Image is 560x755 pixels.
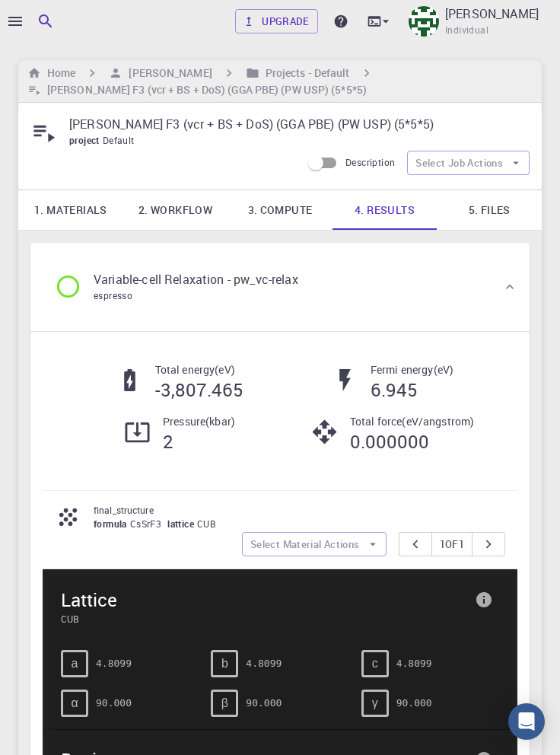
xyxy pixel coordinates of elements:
[69,134,103,146] span: project
[350,414,475,429] p: Total force ( eV/angstrom )
[371,377,453,402] h5: 6.945
[350,429,475,454] h5: 0.000000
[18,190,123,230] a: 1. Materials
[445,5,539,23] p: [PERSON_NAME]
[345,156,395,168] span: Description
[167,518,197,530] span: lattice
[71,696,78,710] span: α
[69,115,517,133] p: [PERSON_NAME] F3 (vcr + BS + DoS) (GGA PBE) (PW USP) (5*5*5)
[94,503,493,517] p: final_structure
[246,690,282,716] pre: 90.000
[155,377,243,402] h5: -3,807.465
[372,657,378,671] span: c
[259,65,350,81] h6: Projects - Default
[163,429,235,454] h5: 2
[155,362,243,377] p: Total energy ( eV )
[246,650,282,677] pre: 4.8099
[469,585,499,615] button: info
[123,190,228,230] a: 2. Workflow
[407,151,530,175] button: Select Job Actions
[123,65,212,81] h6: [PERSON_NAME]
[94,270,298,288] p: Variable-cell Relaxation - pw_vc-relax
[445,23,488,38] span: Individual
[228,190,332,230] a: 3. Compute
[508,703,545,740] div: Open Intercom Messenger
[332,190,437,230] a: 4. Results
[61,612,469,626] span: CUB
[409,6,439,37] img: Taha Yusuf
[24,65,536,98] nav: breadcrumb
[41,65,75,81] h6: Home
[396,650,432,677] pre: 4.8099
[96,650,132,677] pre: 4.8099
[94,289,132,301] span: espresso
[94,518,130,530] span: formula
[30,243,530,331] div: Variable-cell Relaxation - pw_vc-relaxespresso
[197,518,222,530] span: CUB
[41,81,367,98] h6: [PERSON_NAME] F3 (vcr + BS + DoS) (GGA PBE) (PW USP) (5*5*5)
[235,9,318,33] a: Upgrade
[221,696,228,710] span: β
[32,11,79,24] span: Destek
[72,657,78,671] span: a
[431,532,473,556] button: 1of1
[96,690,132,716] pre: 90.000
[371,362,453,377] p: Fermi energy ( eV )
[396,690,432,716] pre: 90.000
[242,532,387,556] button: Select Material Actions
[103,134,141,146] span: Default
[399,532,506,556] div: pager
[437,190,542,230] a: 5. Files
[61,588,469,612] span: Lattice
[163,414,235,429] p: Pressure ( kbar )
[130,518,167,530] span: CsSrF3
[221,657,228,671] span: b
[372,696,378,710] span: γ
